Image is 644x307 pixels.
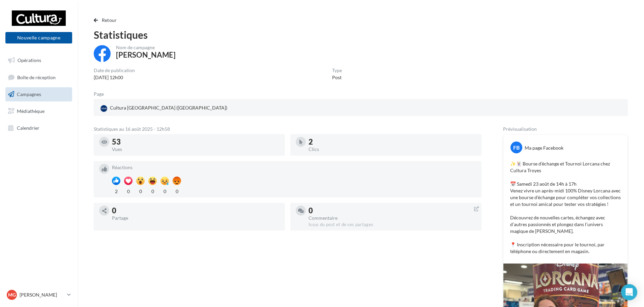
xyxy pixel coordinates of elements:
div: Cultura [GEOGRAPHIC_DATA] ([GEOGRAPHIC_DATA]) [99,103,229,113]
div: 0 [160,187,169,195]
div: 0 [112,207,280,214]
a: Campagnes [4,87,74,101]
span: MG [8,291,16,298]
div: Clics [309,147,476,152]
div: Statistiques [94,30,628,40]
button: Nouvelle campagne [5,32,72,43]
div: Date de publication [94,68,135,73]
a: Médiathèque [4,104,74,118]
span: Médiathèque [17,108,45,114]
div: 0 [124,187,133,195]
div: Type [332,68,342,73]
p: ✨🃏 Bourse d’échange et Tournoi Lorcana chez Cultura Troyes 📅 Samedi 23 août de 14h à 17h Venez vi... [510,160,621,255]
div: 0 [148,187,157,195]
button: Retour [94,16,120,24]
div: FB [510,142,522,153]
div: 53 [112,138,280,146]
div: [PERSON_NAME] [116,51,176,59]
div: 2 [309,138,476,146]
span: Opérations [18,57,41,63]
div: Nom de campagne [116,45,176,50]
div: 0 [309,207,476,214]
a: MG [PERSON_NAME] [5,288,72,301]
div: Partage [112,216,280,220]
div: Page [94,92,109,96]
div: [DATE] 12h00 [94,74,135,81]
span: Calendrier [17,125,39,130]
div: 2 [112,187,120,195]
div: Vues [112,147,280,152]
a: Cultura [GEOGRAPHIC_DATA] ([GEOGRAPHIC_DATA]) [99,103,273,113]
div: Post [332,74,342,81]
a: Opérations [4,53,74,67]
span: Campagnes [17,91,41,97]
div: Réactions [112,165,476,170]
div: Prévisualisation [503,127,628,131]
span: Boîte de réception [17,74,56,80]
span: Retour [102,17,117,23]
p: [PERSON_NAME] [20,291,64,298]
a: Boîte de réception [4,70,74,85]
div: Open Intercom Messenger [621,284,637,300]
div: Issus du post et de ses partages [309,222,476,228]
div: 0 [173,187,181,195]
a: Calendrier [4,121,74,135]
div: 0 [136,187,145,195]
div: Statistiques au 16 août 2025 - 12h58 [94,127,481,131]
div: Commentaire [309,216,476,220]
div: Ma page Facebook [525,145,563,151]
